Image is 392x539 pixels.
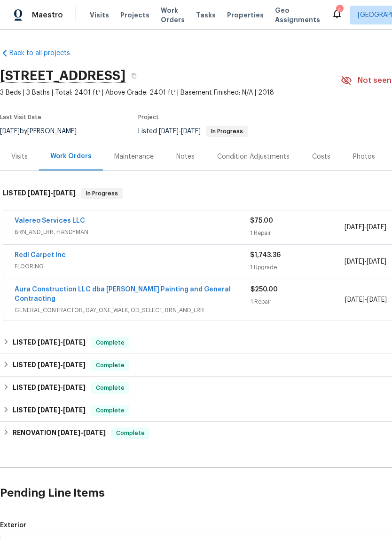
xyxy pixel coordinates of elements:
[13,382,86,394] h6: LISTED
[367,224,386,231] span: [DATE]
[250,217,273,224] span: $75.00
[345,257,386,266] span: -
[13,337,86,348] h6: LISTED
[38,362,60,368] span: [DATE]
[345,295,387,305] span: -
[15,227,250,237] span: BRN_AND_LRR, HANDYMAN
[125,67,142,84] button: Copy Address
[251,297,345,306] div: 1 Repair
[15,286,231,302] a: Aura Construction LLC dba [PERSON_NAME] Painting and General Contracting
[345,258,364,265] span: [DATE]
[159,128,201,135] span: -
[345,223,386,232] span: -
[28,190,50,196] span: [DATE]
[50,152,92,161] div: Work Orders
[38,339,86,346] span: -
[138,114,159,120] span: Project
[83,429,106,436] span: [DATE]
[92,361,128,370] span: Complete
[251,286,278,293] span: $250.00
[38,384,86,391] span: -
[90,10,109,20] span: Visits
[92,383,128,393] span: Complete
[345,297,365,303] span: [DATE]
[196,12,216,18] span: Tasks
[15,217,85,224] a: Valereo Services LLC
[11,152,28,161] div: Visits
[38,362,86,368] span: -
[13,427,106,439] h6: RENOVATION
[58,429,80,436] span: [DATE]
[312,152,330,161] div: Costs
[250,263,344,272] div: 1 Upgrade
[367,258,386,265] span: [DATE]
[13,405,86,416] h6: LISTED
[120,10,149,20] span: Projects
[345,224,364,231] span: [DATE]
[63,339,86,346] span: [DATE]
[217,152,290,161] div: Condition Adjustments
[353,152,375,161] div: Photos
[336,6,343,15] div: 4
[114,152,154,161] div: Maintenance
[3,188,76,199] h6: LISTED
[250,252,281,258] span: $1,743.36
[15,252,66,258] a: Redi Carpet Inc
[28,190,76,196] span: -
[63,407,86,413] span: [DATE]
[38,339,60,346] span: [DATE]
[159,128,179,135] span: [DATE]
[161,6,185,24] span: Work Orders
[176,152,195,161] div: Notes
[38,407,86,413] span: -
[92,338,128,347] span: Complete
[15,262,250,271] span: FLOORING
[63,362,86,368] span: [DATE]
[82,189,122,198] span: In Progress
[15,306,251,315] span: GENERAL_CONTRACTOR, DAY_ONE_WALK, OD_SELECT, BRN_AND_LRR
[181,128,201,135] span: [DATE]
[58,429,106,436] span: -
[38,384,60,391] span: [DATE]
[112,428,149,438] span: Complete
[227,10,264,20] span: Properties
[92,406,128,415] span: Complete
[13,360,86,371] h6: LISTED
[63,384,86,391] span: [DATE]
[32,10,63,20] span: Maestro
[367,297,387,303] span: [DATE]
[207,129,247,134] span: In Progress
[250,228,344,238] div: 1 Repair
[53,190,76,196] span: [DATE]
[275,6,320,24] span: Geo Assignments
[38,407,60,413] span: [DATE]
[138,128,248,135] span: Listed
